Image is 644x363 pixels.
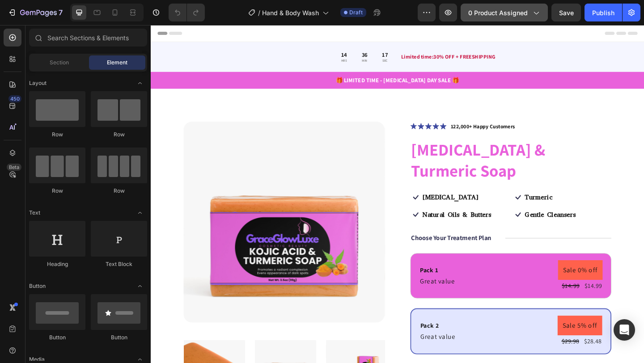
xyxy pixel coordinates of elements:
strong: Turmeric [407,182,437,192]
pre: Sale 5% off [442,316,491,338]
div: Row [29,187,85,195]
div: Row [91,131,147,139]
strong: Gentle Cleansers [407,201,462,211]
span: Toggle open [133,76,147,90]
div: $14.99 [470,277,491,290]
iframe: Design area [151,25,644,363]
span: Button [29,282,46,290]
div: Button [29,333,85,342]
input: Search Sections & Elements [29,29,147,46]
div: Undo/Redo [169,4,205,21]
div: Publish [592,8,614,17]
span: Layout [29,79,47,87]
div: 14 [207,28,213,36]
div: $14.99 [446,277,467,290]
div: Beta [7,164,21,171]
div: $29.98 [446,338,467,350]
p: 7 [59,7,63,18]
button: Save [551,4,581,21]
strong: [MEDICAL_DATA] [296,182,356,192]
p: HRS [207,36,213,41]
div: Pack 1 [292,260,332,273]
div: 17 [252,28,258,36]
strong: 122,000+ Happy Customers [326,106,396,114]
span: 0 product assigned [468,8,528,17]
span: Draft [349,8,363,17]
p: Great value [292,274,331,284]
p: Great value [293,334,331,345]
strong: Natural Oils & Butters [296,201,370,211]
button: 0 product assigned [461,4,548,21]
button: Publish [585,4,622,21]
span: Element [107,59,127,67]
div: Heading [29,260,85,268]
div: Row [29,131,85,139]
div: 450 [8,95,21,102]
p: SEC [252,36,258,41]
button: 7 [4,4,67,21]
div: Text Block [91,260,147,268]
span: Section [50,59,69,67]
div: Button [91,333,147,342]
div: Pack 2 [292,321,332,333]
div: 36 [229,28,236,36]
span: Toggle open [133,279,147,293]
span: Hand & Body Wash [262,8,319,17]
div: $28.48 [470,338,491,350]
span: Text [29,209,40,217]
strong: Limited time:30% OFF + FREESHIPPING [272,31,375,38]
div: Open Intercom Messenger [614,319,635,341]
span: Save [559,9,574,17]
div: Row [91,187,147,195]
span: / [258,8,260,17]
pre: Sale 0% off [443,256,491,277]
p: MIN [229,36,236,41]
p: 🎁 LIMITED TIME - [MEDICAL_DATA] DAY SALE 🎁 [1,55,536,65]
h1: [MEDICAL_DATA] & Turmeric Soap [282,122,501,171]
p: Choose Your Treatment Plan [283,227,370,236]
span: Toggle open [133,206,147,220]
